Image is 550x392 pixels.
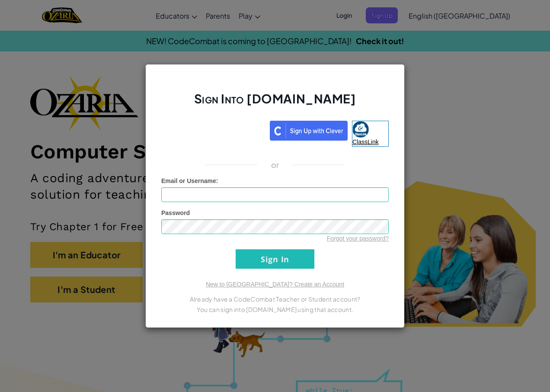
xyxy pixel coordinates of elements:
[206,281,344,288] a: New to [GEOGRAPHIC_DATA]? Create an Account
[352,138,379,145] span: ClassLink
[270,121,348,141] img: clever_sso_button@2x.png
[161,177,216,184] span: Email or Username
[372,9,541,88] iframe: Sign in with Google Dialog
[352,121,369,138] img: classlink-logo-small.png
[327,235,389,242] a: Forgot your password?
[161,304,389,315] p: You can sign into [DOMAIN_NAME] using that account.
[161,90,389,116] h2: Sign Into [DOMAIN_NAME]
[161,177,218,185] label: :
[271,160,279,170] p: or
[161,209,190,216] span: Password
[161,294,389,304] p: Already have a CodeCombat Teacher or Student account?
[157,120,270,139] iframe: Sign in with Google Button
[236,249,314,269] input: Sign In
